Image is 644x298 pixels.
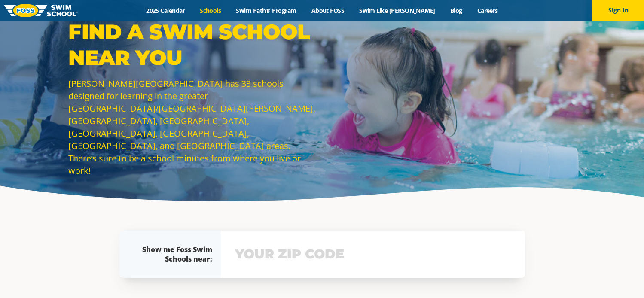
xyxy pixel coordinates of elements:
[352,6,443,15] a: Swim Like [PERSON_NAME]
[139,6,192,15] a: 2025 Calendar
[137,245,212,264] div: Show me Foss Swim Schools near:
[4,4,78,17] img: FOSS Swim School Logo
[68,19,317,70] p: Find a Swim School Near You
[192,6,229,15] a: Schools
[229,6,304,15] a: Swim Path® Program
[443,6,470,15] a: Blog
[233,242,513,267] input: YOUR ZIP CODE
[68,77,317,177] p: [PERSON_NAME][GEOGRAPHIC_DATA] has 33 schools designed for learning in the greater [GEOGRAPHIC_DA...
[470,6,505,15] a: Careers
[304,6,352,15] a: About FOSS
